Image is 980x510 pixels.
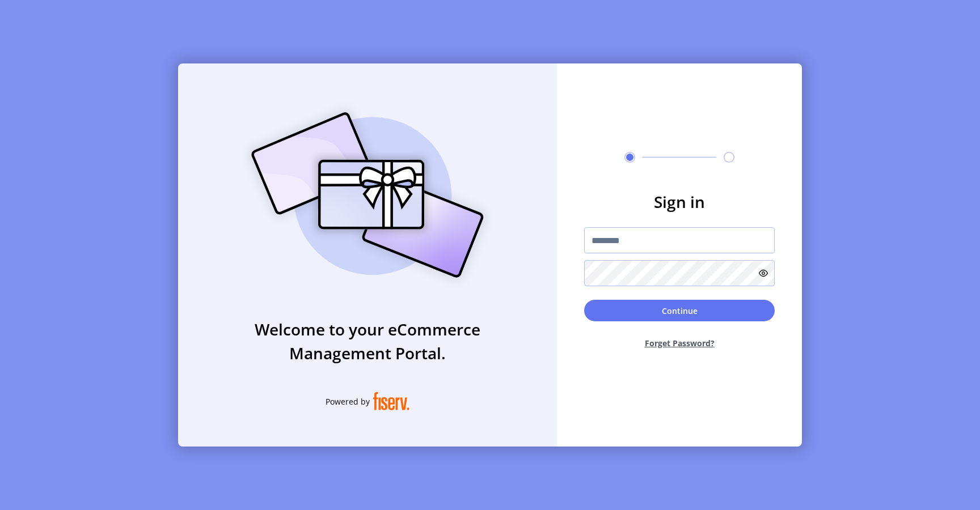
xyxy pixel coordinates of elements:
img: card_Illustration.svg [234,100,501,290]
h3: Sign in [584,190,775,214]
span: Powered by [326,396,370,407]
h3: Welcome to your eCommerce Management Portal. [178,317,557,365]
button: Forget Password? [584,328,775,358]
button: Continue [584,300,775,321]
